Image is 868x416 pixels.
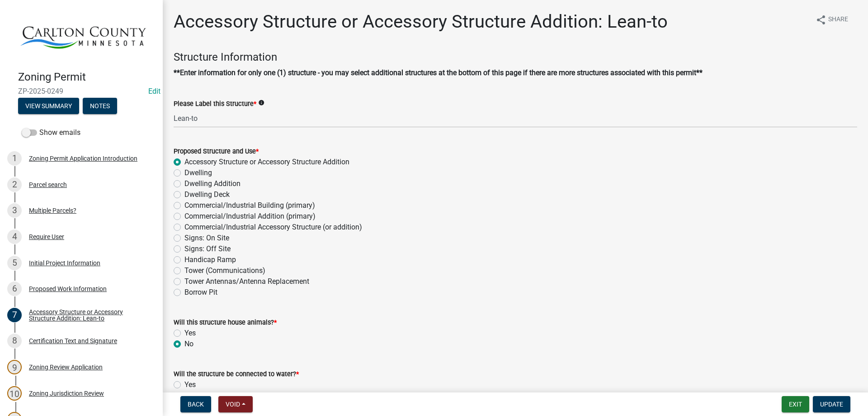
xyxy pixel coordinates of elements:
[29,234,64,240] div: Require User
[18,98,79,114] button: View Summary
[184,287,217,298] label: Borrow Pit
[174,68,703,77] strong: **Enter information for only one (1) structure - you may select additional structures at the bott...
[174,320,277,326] label: Will this structure house animals?
[29,182,67,188] div: Parcel search
[188,401,204,408] span: Back
[7,282,22,296] div: 6
[29,207,76,214] div: Multiple Parcels?
[29,155,137,162] div: Zoning Permit Application Introduction
[184,339,193,349] label: No
[18,103,79,110] wm-modal-confirm: Summary
[7,308,22,322] div: 7
[820,401,843,408] span: Update
[180,396,211,412] button: Back
[29,286,107,292] div: Proposed Work Information
[18,87,145,96] span: ZP-2025-0249
[184,200,315,211] label: Commercial/Industrial Building (primary)
[184,178,241,189] label: Dwelling Addition
[83,103,117,110] wm-modal-confirm: Notes
[174,371,299,378] label: Will the structure be connected to water?
[174,148,259,155] label: Proposed Structure and Use
[7,360,22,374] div: 9
[184,167,212,178] label: Dwelling
[7,334,22,348] div: 8
[148,87,160,96] wm-modal-confirm: Edit Application Number
[29,260,100,266] div: Initial Project Information
[226,401,240,408] span: Void
[184,189,230,200] label: Dwelling Deck
[808,11,855,29] button: shareShare
[184,265,265,276] label: Tower (Communications)
[83,98,117,114] button: Notes
[184,254,236,265] label: Handicap Ramp
[7,386,22,401] div: 10
[7,177,22,192] div: 2
[184,211,316,222] label: Commercial/Industrial Addition (primary)
[18,10,148,61] img: Carlton County, Minnesota
[184,222,362,233] label: Commercial/Industrial Accessory Structure (or addition)
[148,87,160,96] a: Edit
[782,396,809,412] button: Exit
[29,338,117,344] div: Certification Text and Signature
[184,276,309,287] label: Tower Antennas/Antenna Replacement
[258,100,264,106] i: info
[29,390,104,397] div: Zoning Jurisdiction Review
[29,364,103,370] div: Zoning Review Application
[7,203,22,218] div: 3
[184,328,196,339] label: Yes
[174,101,256,107] label: Please Label this Structure
[218,396,253,412] button: Void
[828,14,848,25] span: Share
[22,127,80,138] label: Show emails
[29,309,148,321] div: Accessory Structure or Accessory Structure Addition: Lean-to
[184,157,349,167] label: Accessory Structure or Accessory Structure Addition
[184,379,196,390] label: Yes
[7,151,22,166] div: 1
[174,11,668,33] h1: Accessory Structure or Accessory Structure Addition: Lean-to
[174,51,857,64] h4: Structure Information
[18,71,156,84] h4: Zoning Permit
[813,396,850,412] button: Update
[816,14,826,25] i: share
[184,244,231,254] label: Signs: Off Site
[184,233,229,244] label: Signs: On Site
[7,230,22,244] div: 4
[7,256,22,270] div: 5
